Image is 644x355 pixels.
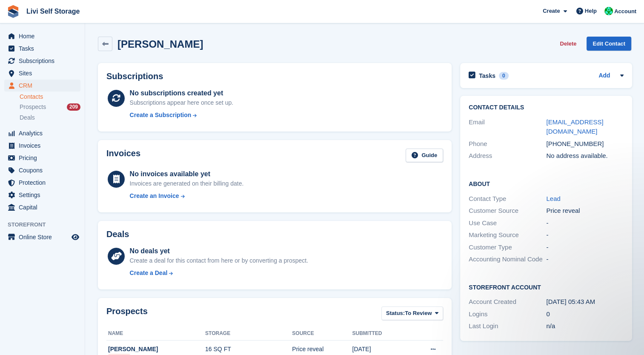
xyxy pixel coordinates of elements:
h2: Invoices [106,149,140,163]
span: Invoices [19,140,70,152]
a: Livi Self Storage [23,4,83,18]
div: Create a Subscription [130,111,192,120]
th: Submitted [352,327,409,341]
span: Capital [19,201,70,213]
span: Online Store [19,231,70,243]
h2: Deals [106,229,129,239]
div: Price reveal [546,206,624,216]
a: menu [4,152,80,164]
h2: About [469,179,624,188]
th: Name [106,327,205,341]
a: Prospects 209 [20,103,80,112]
div: Create a deal for this contact from here or by converting a prospect. [130,256,308,265]
div: - [546,255,624,264]
h2: Storefront Account [469,283,624,291]
div: Phone [469,139,546,149]
span: Coupons [19,164,70,176]
span: CRM [19,80,70,92]
a: menu [4,67,80,79]
div: No address available. [546,151,624,161]
button: Delete [556,37,580,51]
div: 0 [546,309,624,319]
span: Storefront [8,220,85,229]
div: Marketing Source [469,230,546,240]
h2: Contact Details [469,104,624,111]
div: Accounting Nominal Code [469,255,546,264]
div: [PHONE_NUMBER] [546,139,624,149]
a: Lead [546,195,560,202]
h2: Prospects [106,306,148,322]
h2: Tasks [479,72,495,80]
div: [DATE] [352,345,409,354]
div: Create an Invoice [130,192,179,200]
div: Contact Type [469,194,546,204]
div: [DATE] 05:43 AM [546,297,624,307]
div: - [546,243,624,252]
span: Prospects [20,103,46,111]
span: Subscriptions [19,55,70,67]
a: menu [4,43,80,54]
div: 0 [499,72,509,80]
div: Logins [469,309,546,319]
div: Invoices are generated on their billing date. [130,179,244,188]
a: [EMAIL_ADDRESS][DOMAIN_NAME] [546,118,603,135]
div: n/a [546,321,624,331]
h2: Subscriptions [106,72,443,81]
a: Create an Invoice [130,192,244,200]
span: Home [19,30,70,42]
span: Analytics [19,127,70,139]
div: Use Case [469,218,546,228]
a: Preview store [70,232,80,242]
div: Subscriptions appear here once set up. [130,98,234,107]
a: menu [4,201,80,213]
div: [PERSON_NAME] [108,345,205,354]
span: Protection [19,177,70,189]
a: Create a Deal [130,269,308,278]
div: Customer Source [469,206,546,216]
h2: [PERSON_NAME] [117,38,203,50]
div: Account Created [469,297,546,307]
span: Tasks [19,43,70,54]
a: menu [4,127,80,139]
a: Edit Contact [587,37,631,51]
span: Sites [19,67,70,79]
button: Status: To Review [381,306,443,321]
div: Price reveal [292,345,352,354]
span: Status: [386,309,405,318]
a: menu [4,177,80,189]
a: menu [4,80,80,92]
a: menu [4,140,80,152]
th: Storage [205,327,292,341]
a: Create a Subscription [130,111,234,120]
div: - [546,230,624,240]
a: Guide [406,149,443,163]
a: Contacts [20,93,80,101]
span: Account [614,7,636,16]
div: 16 SQ FT [205,345,292,354]
span: Pricing [19,152,70,164]
span: To Review [405,309,432,318]
div: Customer Type [469,243,546,252]
a: menu [4,164,80,176]
a: menu [4,189,80,201]
th: Source [292,327,352,341]
img: stora-icon-8386f47178a22dfd0bd8f6a31ec36ba5ce8667c1dd55bd0f319d3a0aa187defe.svg [7,5,20,18]
img: Joe Robertson [604,7,613,15]
div: 209 [67,103,80,111]
a: menu [4,30,80,42]
div: Create a Deal [130,269,168,278]
a: menu [4,55,80,67]
span: Help [585,7,597,15]
div: No deals yet [130,246,308,256]
div: No subscriptions created yet [130,88,234,98]
span: Create [543,7,560,15]
a: Add [598,71,610,81]
span: Settings [19,189,70,201]
div: No invoices available yet [130,169,244,179]
span: Deals [20,114,35,122]
div: Email [469,117,546,137]
a: menu [4,231,80,243]
div: Address [469,151,546,161]
div: Last Login [469,321,546,331]
div: - [546,218,624,228]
